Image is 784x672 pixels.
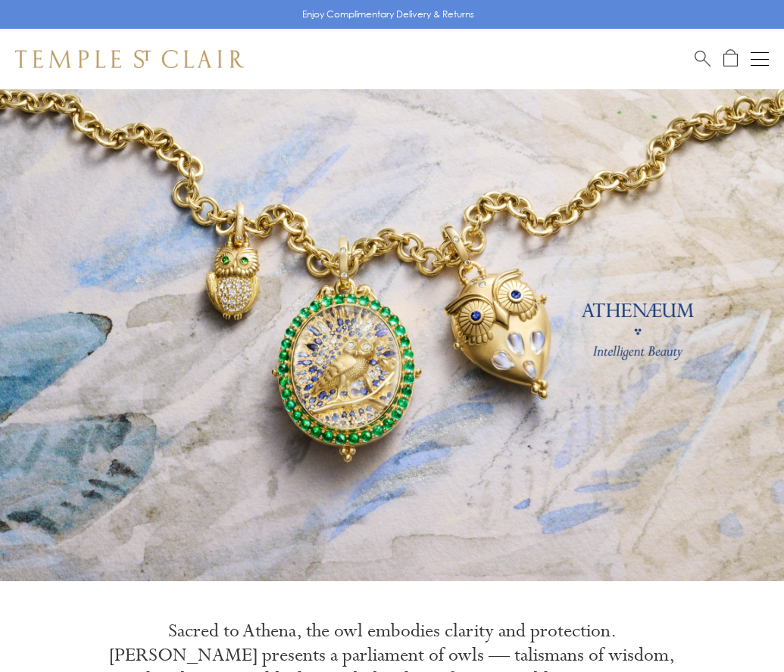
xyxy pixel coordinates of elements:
p: Enjoy Complimentary Delivery & Returns [302,7,474,22]
button: Open navigation [751,50,769,68]
img: Temple St. Clair [15,50,244,68]
a: Open Shopping Bag [723,49,738,68]
a: Search [695,49,711,68]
